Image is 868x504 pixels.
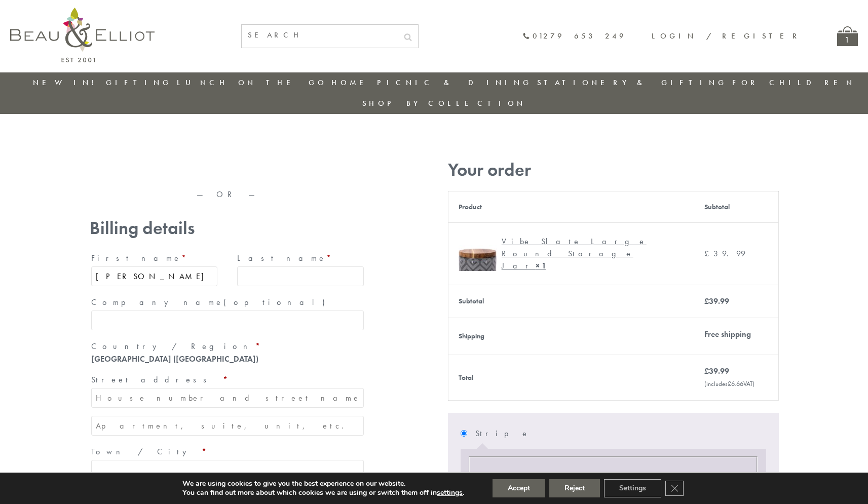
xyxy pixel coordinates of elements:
input: House number and street name [91,388,364,408]
button: Accept [493,479,545,497]
a: Shop by collection [362,98,526,108]
th: Subtotal [694,191,778,222]
a: Home [331,77,372,88]
input: SEARCH [242,25,398,46]
label: Street address [91,372,364,388]
h3: Billing details [90,218,365,239]
a: Gifting [106,77,172,88]
th: Subtotal [448,285,694,318]
a: For Children [732,77,855,88]
span: £ [704,366,709,376]
a: Picnic & Dining [377,77,532,88]
p: We are using cookies to give you the best experience on our website. [182,479,464,488]
a: Lunch On The Go [177,77,327,88]
span: £ [704,296,709,306]
a: Stationery & Gifting [537,77,727,88]
div: Vibe Slate Large Round Storage Jar [502,236,677,272]
iframe: Secure express checkout frame [228,156,367,180]
bdi: 39.99 [704,296,729,306]
button: settings [437,488,463,497]
label: Country / Region [91,338,364,355]
small: (includes VAT) [704,379,754,388]
label: Free shipping [704,329,751,339]
label: Last name [237,250,364,266]
a: 1 [837,26,858,46]
span: (optional) [223,297,331,307]
span: £ [728,379,731,388]
span: 6.66 [728,379,743,388]
bdi: 39.99 [704,366,729,376]
strong: [GEOGRAPHIC_DATA] ([GEOGRAPHIC_DATA]) [91,354,258,364]
th: Total [448,355,694,400]
th: Shipping [448,318,694,355]
th: Product [448,191,694,222]
button: Reject [549,479,600,497]
iframe: Secure express checkout frame [88,156,227,180]
a: New in! [33,77,101,88]
label: First name [91,250,218,266]
strong: × 1 [536,260,546,271]
p: — OR — [90,190,365,199]
input: Apartment, suite, unit, etc. (optional) [91,416,364,436]
img: logo [10,8,155,62]
a: Login / Register [652,31,802,41]
h3: Your order [448,160,779,180]
span: £ [704,248,713,259]
button: Settings [604,479,661,497]
button: Close GDPR Cookie Banner [665,481,684,496]
a: 01279 653 249 [522,32,626,41]
a: Vibe Slate Large Round Storage Jar Vibe Slate Large Round Storage Jar× 1 [459,233,685,275]
label: Company name [91,294,364,311]
img: Vibe Slate Large Round Storage Jar [459,233,497,271]
label: Stripe [475,425,766,442]
label: Town / City [91,444,364,460]
p: You can find out more about which cookies we are using or switch them off in . [182,488,464,497]
bdi: 39.99 [704,248,745,259]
